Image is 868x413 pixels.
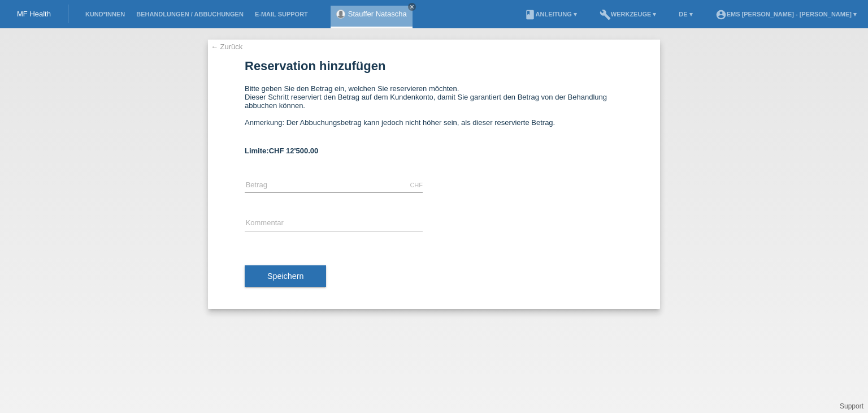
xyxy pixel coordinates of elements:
b: Limite: [245,147,318,155]
a: Support [840,402,863,410]
span: Speichern [267,272,303,281]
i: book [524,9,536,20]
div: Bitte geben Sie den Betrag ein, welchen Sie reservieren möchten. Dieser Schritt reserviert den Be... [245,84,623,135]
a: bookAnleitung ▾ [519,11,583,18]
a: DE ▾ [673,11,698,18]
a: close [408,3,416,11]
button: Speichern [245,265,326,287]
a: Kund*innen [80,11,131,18]
i: account_circle [715,9,727,20]
a: MF Health [17,10,51,18]
span: CHF 12'500.00 [269,147,319,155]
a: ← Zurück [211,42,242,51]
a: account_circleEMS [PERSON_NAME] - [PERSON_NAME] ▾ [710,11,862,18]
h1: Reservation hinzufügen [245,59,623,73]
a: Behandlungen / Abbuchungen [131,11,249,18]
a: E-Mail Support [249,11,314,18]
a: Stauffer Natascha [348,10,407,18]
i: build [600,9,611,20]
a: buildWerkzeuge ▾ [594,11,662,18]
div: CHF [410,182,423,188]
i: close [409,4,415,10]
